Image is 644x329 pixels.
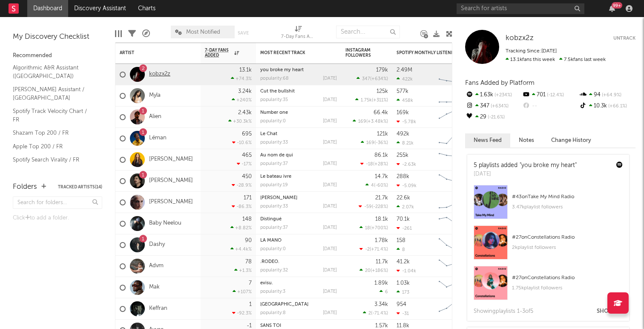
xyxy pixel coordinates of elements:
[260,132,337,136] div: Le Chat
[374,110,388,115] div: 66.4k
[260,89,337,94] div: Cut the bullshit
[336,26,400,38] input: Search...
[368,311,371,316] span: 2
[232,182,252,188] div: -28.9 %
[149,113,161,121] a: Alien
[546,93,564,98] span: -12.4 %
[260,311,286,315] div: popularity: 8
[260,119,286,124] div: popularity: 0
[397,153,408,158] div: 255k
[149,135,167,142] a: Léman
[435,128,473,149] svg: Chart title
[435,107,473,128] svg: Chart title
[364,205,372,209] span: -59
[323,140,337,145] div: [DATE]
[245,238,252,243] div: 90
[397,238,405,243] div: 158
[323,247,337,251] div: [DATE]
[149,284,160,291] a: Mak
[142,21,150,46] div: A&R Pipeline
[230,246,252,252] div: +4.4k %
[486,115,505,120] span: -21.6 %
[365,247,370,252] span: -2
[397,119,416,124] div: -5.78k
[435,277,473,298] svg: Chart title
[323,183,337,188] div: [DATE]
[260,323,281,328] a: SANS TOI
[205,48,232,58] span: 7-Day Fans Added
[323,311,337,315] div: [DATE]
[247,323,252,329] div: -1
[365,182,388,188] div: ( )
[374,162,387,167] span: +28 %
[231,76,252,81] div: +74.3 %
[260,268,288,273] div: popularity: 32
[323,76,337,81] div: [DATE]
[374,302,388,307] div: 3.34k
[506,57,606,62] span: 7.5k fans last week
[149,241,165,248] a: Dashy
[345,48,375,58] div: Instagram Followers
[465,112,522,123] div: 29
[397,50,460,55] div: Spotify Monthly Listeners
[368,119,387,124] span: +3.48k %
[371,77,387,81] span: +634 %
[376,259,388,265] div: 11.7k
[13,128,94,138] a: Shazam Top 200 / FR
[360,161,388,167] div: ( )
[260,302,337,307] div: PALERMO
[465,89,522,101] div: 1.63k
[385,290,388,294] span: 6
[375,323,388,329] div: 1.57k
[397,98,413,103] div: 458k
[510,133,543,147] button: Notes
[260,281,273,286] a: evisu.
[397,110,409,115] div: 169k
[467,266,629,306] a: #27onConstellations Radio1.75kplaylist followers
[228,118,252,124] div: +30.3k %
[260,238,282,243] a: LA MANO
[467,185,629,225] a: #43onTake My Mind Radio3.47kplaylist followers
[543,133,600,147] button: Change History
[512,232,623,242] div: # 27 on Constellations Radio
[372,311,387,316] span: -71.4 %
[13,107,94,124] a: Spotify Track Velocity Chart / FR
[260,217,337,222] div: Distingué
[358,119,366,124] span: 169
[245,259,252,265] div: 78
[435,298,473,320] svg: Chart title
[323,162,337,166] div: [DATE]
[260,183,288,188] div: popularity: 19
[366,141,374,145] span: 169
[597,309,625,314] button: Show All
[128,21,136,46] div: Filters
[323,268,337,273] div: [DATE]
[13,196,102,209] input: Search for folders...
[281,32,315,42] div: 7-Day Fans Added (7-Day Fans Added)
[260,89,295,94] a: Cut the bullshit
[371,226,387,231] span: +700 %
[376,141,387,145] span: -36 %
[260,76,289,81] div: popularity: 68
[13,63,94,81] a: Algorithmic A&R Assistant ([GEOGRAPHIC_DATA])
[359,204,388,209] div: ( )
[361,98,372,103] span: 1.75k
[506,49,557,54] span: Tracking Since: [DATE]
[374,153,388,158] div: 86.1k
[260,68,304,72] a: you broke my heart
[377,131,388,137] div: 121k
[512,202,623,212] div: 3.47k playlist followers
[149,92,161,99] a: Myla
[260,289,285,294] div: popularity: 3
[323,119,337,124] div: [DATE]
[260,153,293,158] a: Au nom de qui
[323,204,337,209] div: [DATE]
[260,260,279,264] a: .RODÉO.
[512,192,623,202] div: # 43 on Take My Mind Radio
[232,97,252,103] div: +240 %
[115,21,122,46] div: Edit Columns
[397,174,409,179] div: 288k
[13,32,102,42] div: My Discovery Checklist
[260,323,337,328] div: SANS TOI
[260,140,288,145] div: popularity: 33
